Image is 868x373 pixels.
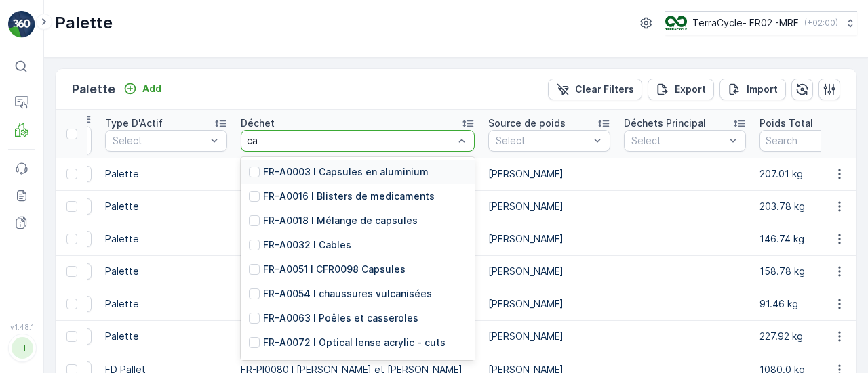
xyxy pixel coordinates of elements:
td: Palette [98,223,234,255]
td: Palette [98,255,234,288]
p: Déchet [241,116,275,130]
p: Déchets Principal [624,116,706,130]
td: [PERSON_NAME] [481,223,617,255]
button: Add [118,81,167,97]
td: [PERSON_NAME] [481,190,617,223]
td: [PERSON_NAME] [481,255,617,288]
button: Import [719,79,786,100]
p: FR-A0051 I CFR0098 Capsules [263,263,406,276]
td: Palette [98,288,234,320]
td: Palette [98,190,234,223]
p: FR-A0018 I Mélange de capsules [263,214,418,227]
p: TerraCycle- FR02 -MRF [692,16,799,30]
p: Source de poids [488,116,566,130]
td: FR-PI0037 I CFR0098 capsules de café [234,255,481,288]
p: Type D'Actif [105,116,163,130]
p: Export [675,83,706,96]
p: FR-A0016 I Blisters de medicaments [263,190,435,203]
div: Toggle Row Selected [66,299,77,309]
p: FR-A0003 I Capsules en aluminium [263,165,429,179]
button: TerraCycle- FR02 -MRF(+02:00) [665,11,857,35]
p: FR-A0054 I chaussures vulcanisées [263,287,432,301]
p: Select [631,134,725,148]
td: [PERSON_NAME] [481,288,617,320]
p: FR-A0063 I Poêles et casseroles [263,311,418,325]
button: Export [648,79,714,100]
td: [PERSON_NAME] [481,320,617,353]
p: Add [142,82,161,95]
button: TT [8,334,35,362]
div: Toggle Row Selected [66,169,77,179]
p: ( +02:00 ) [804,18,838,28]
p: Palette [72,80,115,99]
div: Toggle Row Selected [66,234,77,244]
p: FR-A0072 I Optical lense acrylic - cuts [263,336,446,349]
td: FR-PI0021 I Stylos [234,190,481,223]
div: TT [12,337,33,359]
p: Select [113,134,206,148]
p: Select [496,134,589,148]
span: v 1.48.1 [8,323,35,331]
p: Poids Total [759,116,813,130]
td: FR-PI0006 I Capsules et emballages de café et thé [234,320,481,353]
p: Import [747,83,778,96]
button: Clear Filters [548,79,642,100]
td: Palette [98,158,234,190]
div: Toggle Row Selected [66,201,77,212]
p: Clear Filters [575,83,634,96]
td: FR-PI0021 I Stylos [234,158,481,190]
td: FR-PI0037 I CFR0098 capsules de café [234,223,481,255]
div: Toggle Row Selected [66,266,77,277]
img: terracycle.png [665,16,687,30]
td: [PERSON_NAME] [481,158,617,190]
div: Toggle Row Selected [66,331,77,342]
p: Palette [55,12,113,34]
img: logo [8,11,35,38]
td: FR-PI0024 I Plastique rigide [234,288,481,320]
td: Palette [98,320,234,353]
p: FR-A0032 I Cables [263,238,351,252]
